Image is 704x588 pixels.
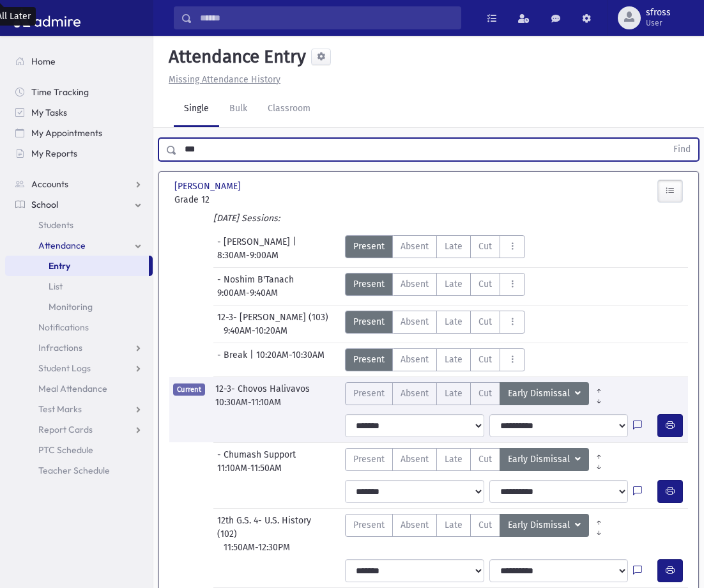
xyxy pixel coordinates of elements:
[345,514,609,537] div: AttTypes
[353,387,385,400] span: Present
[478,453,492,466] span: Cut
[666,139,698,160] button: Find
[192,6,461,29] input: Search
[5,194,153,215] a: School
[401,387,429,400] span: Absent
[174,180,243,193] span: [PERSON_NAME]
[353,315,385,329] span: Present
[5,440,153,460] a: PTC Schedule
[38,444,93,456] span: PTC Schedule
[401,277,429,291] span: Absent
[169,74,280,85] u: Missing Attendance History
[345,311,525,334] div: AttTypes
[217,311,331,324] span: 12-3- [PERSON_NAME] (103)
[164,74,280,85] a: Missing Attendance History
[401,518,429,532] span: Absent
[31,148,77,159] span: My Reports
[345,448,609,471] div: AttTypes
[31,127,102,139] span: My Appointments
[31,199,58,210] span: School
[345,273,525,296] div: AttTypes
[478,277,492,291] span: Cut
[174,91,219,127] a: Single
[173,383,205,396] span: Current
[217,235,293,249] span: - [PERSON_NAME]
[217,448,298,461] span: - Chumash Support
[445,453,463,466] span: Late
[445,240,463,253] span: Late
[215,382,312,396] span: 12-3- Chovos Halivavos
[38,219,73,231] span: Students
[646,8,671,18] span: sfross
[219,91,257,127] a: Bulk
[445,353,463,366] span: Late
[353,518,385,532] span: Present
[353,353,385,366] span: Present
[478,240,492,253] span: Cut
[38,465,110,476] span: Teacher Schedule
[500,448,589,471] button: Early Dismissal
[445,387,463,400] span: Late
[401,240,429,253] span: Absent
[217,273,296,286] span: - Noshim B'Tanach
[5,174,153,194] a: Accounts
[5,399,153,419] a: Test Marks
[478,315,492,329] span: Cut
[217,461,282,475] span: 11:10AM-11:50AM
[38,403,82,415] span: Test Marks
[445,518,463,532] span: Late
[5,297,153,317] a: Monitoring
[5,82,153,102] a: Time Tracking
[174,193,249,206] span: Grade 12
[5,337,153,358] a: Infractions
[508,453,572,467] span: Early Dismissal
[49,281,63,292] span: List
[38,424,93,435] span: Report Cards
[250,348,256,371] span: |
[224,541,290,554] span: 11:50AM-12:30PM
[5,276,153,297] a: List
[478,353,492,366] span: Cut
[217,286,278,300] span: 9:00AM-9:40AM
[164,46,306,68] h5: Attendance Entry
[401,315,429,329] span: Absent
[5,215,153,235] a: Students
[10,5,84,31] img: AdmirePro
[445,277,463,291] span: Late
[345,235,525,258] div: AttTypes
[5,378,153,399] a: Meal Attendance
[38,362,91,374] span: Student Logs
[31,107,67,118] span: My Tasks
[38,383,107,394] span: Meal Attendance
[49,301,93,313] span: Monitoring
[508,387,572,401] span: Early Dismissal
[5,123,153,143] a: My Appointments
[217,249,279,262] span: 8:30AM-9:00AM
[508,518,572,532] span: Early Dismissal
[293,235,299,249] span: |
[49,260,70,272] span: Entry
[5,143,153,164] a: My Reports
[353,277,385,291] span: Present
[646,18,671,28] span: User
[256,348,325,371] span: 10:20AM-10:30AM
[5,51,153,72] a: Home
[31,56,56,67] span: Home
[217,514,335,541] span: 12th G.S. 4- U.S. History (102)
[445,315,463,329] span: Late
[353,453,385,466] span: Present
[478,518,492,532] span: Cut
[5,419,153,440] a: Report Cards
[500,382,589,405] button: Early Dismissal
[5,256,149,276] a: Entry
[5,317,153,337] a: Notifications
[31,178,68,190] span: Accounts
[38,240,86,251] span: Attendance
[401,353,429,366] span: Absent
[401,453,429,466] span: Absent
[5,102,153,123] a: My Tasks
[257,91,321,127] a: Classroom
[345,348,525,371] div: AttTypes
[5,460,153,481] a: Teacher Schedule
[5,358,153,378] a: Student Logs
